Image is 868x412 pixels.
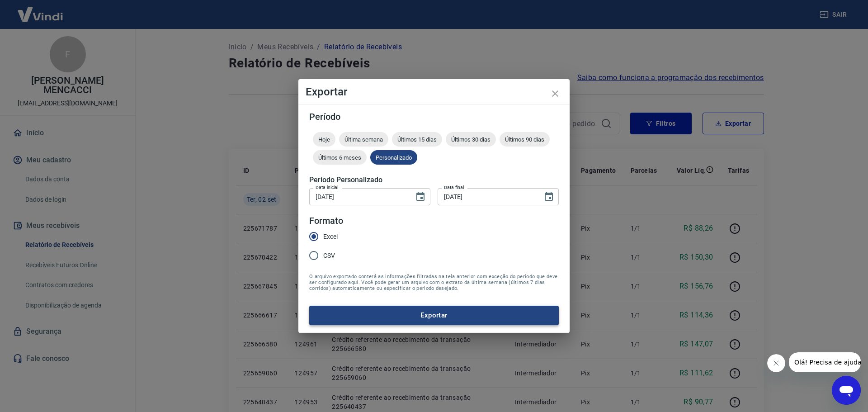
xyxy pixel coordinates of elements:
h5: Período [309,112,559,121]
span: CSV [323,251,335,260]
div: Hoje [313,132,335,147]
iframe: Mensagem da empresa [789,352,861,372]
label: Data inicial [316,184,339,191]
span: Últimos 6 meses [313,154,367,161]
input: DD/MM/YYYY [309,188,408,205]
span: Últimos 90 dias [500,136,550,143]
div: Últimos 30 dias [446,132,496,147]
span: O arquivo exportado conterá as informações filtradas na tela anterior com exceção do período que ... [309,274,559,291]
legend: Formato [309,214,343,227]
input: DD/MM/YYYY [438,188,536,205]
button: Exportar [309,306,559,325]
span: Última semana [339,136,388,143]
span: Olá! Precisa de ajuda? [5,6,76,14]
span: Últimos 30 dias [446,136,496,143]
span: Personalizado [370,154,417,161]
h4: Exportar [306,86,562,97]
div: Últimos 6 meses [313,150,367,165]
h5: Período Personalizado [309,175,559,185]
button: Choose date, selected date is 2 de set de 2025 [540,188,558,206]
span: Excel [323,232,338,242]
span: Hoje [313,136,335,143]
iframe: Botão para abrir a janela de mensagens [832,376,861,405]
button: Choose date, selected date is 2 de set de 2025 [411,188,429,206]
div: Última semana [339,132,388,147]
div: Últimos 15 dias [392,132,442,147]
div: Personalizado [370,150,417,165]
label: Data final [444,184,464,191]
button: close [544,83,566,104]
iframe: Fechar mensagem [767,354,785,372]
div: Últimos 90 dias [500,132,550,147]
span: Últimos 15 dias [392,136,442,143]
